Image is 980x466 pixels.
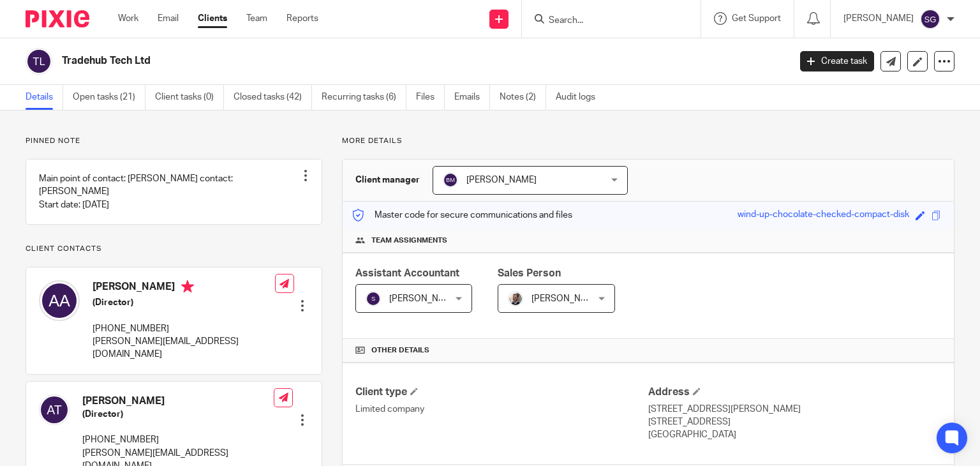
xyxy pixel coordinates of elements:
span: [PERSON_NAME] [531,294,602,303]
div: wind-up-chocolate-checked-compact-disk [738,208,909,223]
a: Open tasks (21) [73,85,145,110]
h4: [PERSON_NAME] [82,395,274,408]
span: Team assignments [371,236,447,246]
a: Recurring tasks (6) [322,85,406,110]
p: [STREET_ADDRESS] [648,416,941,428]
span: Get Support [732,14,781,23]
h2: Tradehub Tech Ltd [62,54,637,68]
p: Pinned note [26,136,322,146]
a: Create task [800,51,874,71]
h3: Client manager [355,174,420,186]
h4: [PERSON_NAME] [93,280,275,296]
img: Matt%20Circle.png [508,291,523,306]
p: [PHONE_NUMBER] [93,322,275,335]
p: Client contacts [26,244,322,254]
h4: Client type [355,386,648,399]
img: svg%3E [39,280,80,321]
h4: Address [648,386,941,399]
p: [PERSON_NAME][EMAIL_ADDRESS][DOMAIN_NAME] [93,335,275,361]
a: Reports [286,12,318,25]
img: svg%3E [920,9,940,29]
span: Assistant Accountant [355,268,459,278]
i: Primary [181,280,194,293]
p: Limited company [355,403,648,416]
span: Sales Person [498,268,561,278]
a: Clients [198,12,227,25]
a: Team [246,12,267,25]
a: Audit logs [556,85,605,110]
p: Master code for secure communications and files [352,209,572,222]
p: More details [342,136,954,146]
img: svg%3E [443,172,458,188]
p: [GEOGRAPHIC_DATA] [648,428,941,441]
img: svg%3E [26,48,52,75]
img: Pixie [26,10,89,27]
img: svg%3E [39,395,70,425]
a: Notes (2) [500,85,546,110]
p: [STREET_ADDRESS][PERSON_NAME] [648,403,941,416]
img: svg%3E [366,291,381,306]
span: [PERSON_NAME] [466,176,537,184]
a: Closed tasks (42) [234,85,312,110]
input: Search [547,15,662,27]
p: [PERSON_NAME] [843,12,914,25]
a: Work [118,12,138,25]
h5: (Director) [82,408,274,421]
a: Files [416,85,445,110]
a: Details [26,85,63,110]
h5: (Director) [93,296,275,309]
a: Client tasks (0) [155,85,224,110]
a: Email [158,12,179,25]
span: Other details [371,345,429,356]
a: Emails [454,85,490,110]
span: [PERSON_NAME] B [389,294,467,303]
p: [PHONE_NUMBER] [82,433,274,446]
